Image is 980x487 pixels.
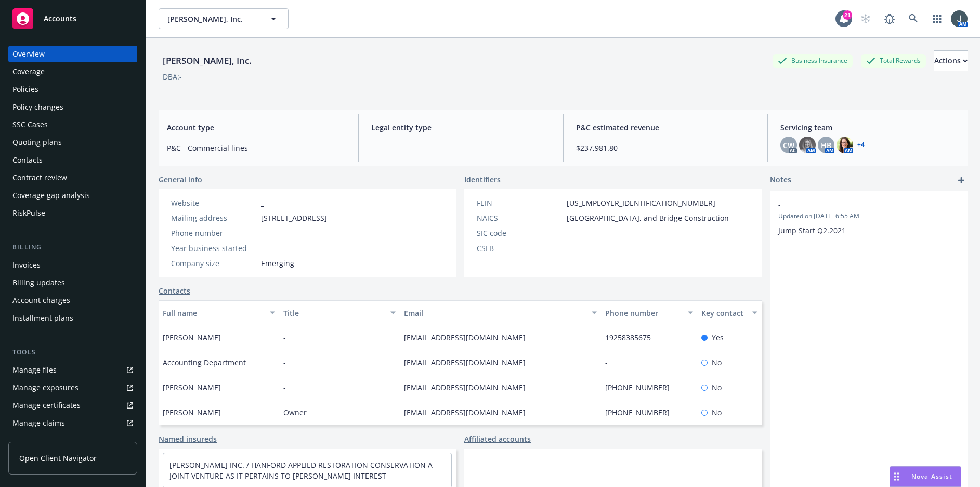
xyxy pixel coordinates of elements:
[837,137,853,153] img: photo
[783,140,794,151] span: CW
[283,308,384,319] div: Title
[12,415,65,431] div: Manage claims
[576,142,755,153] span: $237,981.80
[8,379,137,396] a: Manage exposures
[12,152,43,168] div: Contacts
[261,213,327,223] span: [STREET_ADDRESS]
[601,300,698,325] button: Phone number
[890,467,903,486] div: Drag to move
[159,285,190,296] a: Contacts
[857,142,865,148] a: +4
[400,300,601,325] button: Email
[163,308,264,319] div: Full name
[12,432,61,449] div: Manage BORs
[567,213,729,223] span: [GEOGRAPHIC_DATA], and Bridge Construction
[167,14,257,24] span: [PERSON_NAME], Inc.
[279,300,400,325] button: Title
[8,187,137,204] a: Coverage gap analysis
[799,137,816,153] img: photo
[167,122,346,133] span: Account type
[8,4,137,33] a: Accounts
[780,122,959,133] span: Servicing team
[261,243,264,254] span: -
[911,472,952,481] span: Nova Assist
[778,226,846,235] span: Jump Start Q2.2021
[778,212,959,221] span: Updated on [DATE] 6:55 AM
[712,332,724,343] span: Yes
[171,228,257,239] div: Phone number
[770,174,791,187] span: Notes
[855,8,876,29] a: Start snowing
[261,228,264,239] span: -
[163,332,221,343] span: [PERSON_NAME]
[8,46,137,62] a: Overview
[605,333,659,343] a: 19258385675
[567,228,569,239] span: -
[8,347,137,358] div: Tools
[701,308,746,319] div: Key contact
[8,169,137,186] a: Contract review
[903,8,924,29] a: Search
[8,116,137,133] a: SSC Cases
[159,300,279,325] button: Full name
[605,383,678,392] a: [PHONE_NUMBER]
[404,407,534,417] a: [EMAIL_ADDRESS][DOMAIN_NAME]
[927,8,948,29] a: Switch app
[712,357,722,368] span: No
[605,407,678,417] a: [PHONE_NUMBER]
[477,243,563,254] div: CSLB
[163,71,182,82] div: DBA: -
[8,152,137,168] a: Contacts
[371,122,550,133] span: Legal entity type
[477,213,563,223] div: NAICS
[477,228,563,239] div: SIC code
[697,300,762,325] button: Key contact
[12,63,45,80] div: Coverage
[12,169,67,186] div: Contract review
[8,310,137,326] a: Installment plans
[8,397,137,414] a: Manage certificates
[861,54,926,67] div: Total Rewards
[12,116,48,133] div: SSC Cases
[159,8,289,29] button: [PERSON_NAME], Inc.
[8,81,137,98] a: Policies
[404,333,534,343] a: [EMAIL_ADDRESS][DOMAIN_NAME]
[171,198,257,208] div: Website
[159,174,202,185] span: General info
[8,63,137,80] a: Coverage
[712,382,722,393] span: No
[159,54,256,68] div: [PERSON_NAME], Inc.
[12,134,62,151] div: Quoting plans
[8,99,137,115] a: Policy changes
[12,310,73,326] div: Installment plans
[404,358,534,367] a: [EMAIL_ADDRESS][DOMAIN_NAME]
[163,382,221,393] span: [PERSON_NAME]
[12,379,79,396] div: Manage exposures
[8,205,137,221] a: RiskPulse
[8,292,137,309] a: Account charges
[464,174,501,185] span: Identifiers
[12,274,65,291] div: Billing updates
[778,199,932,210] span: -
[934,51,968,71] div: Actions
[404,383,534,392] a: [EMAIL_ADDRESS][DOMAIN_NAME]
[8,242,137,253] div: Billing
[12,205,45,221] div: RiskPulse
[8,257,137,273] a: Invoices
[171,243,257,254] div: Year business started
[12,257,41,273] div: Invoices
[605,308,682,319] div: Phone number
[12,362,57,378] div: Manage files
[163,357,246,368] span: Accounting Department
[951,10,968,27] img: photo
[567,198,715,208] span: [US_EMPLOYER_IDENTIFICATION_NUMBER]
[12,46,45,62] div: Overview
[159,433,217,444] a: Named insureds
[283,407,307,418] span: Owner
[44,15,76,23] span: Accounts
[12,292,70,309] div: Account charges
[773,54,853,67] div: Business Insurance
[171,258,257,269] div: Company size
[821,140,831,151] span: HB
